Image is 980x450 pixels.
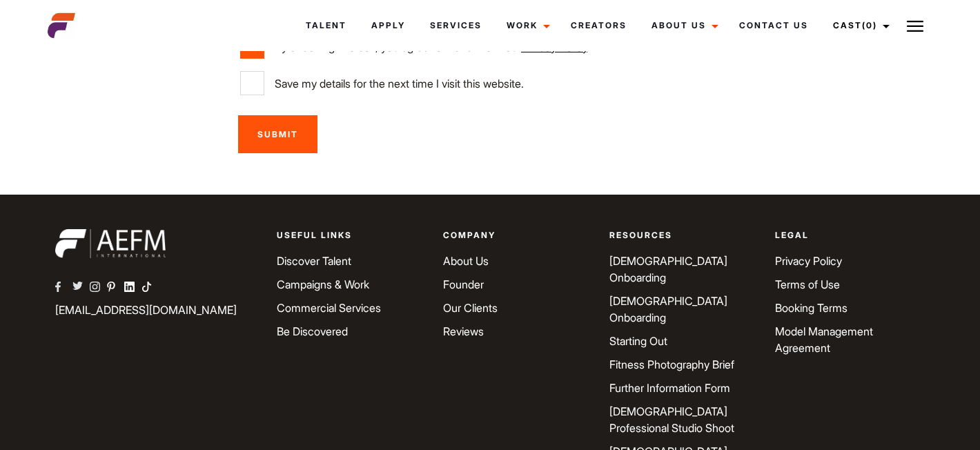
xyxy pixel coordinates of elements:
a: Campaigns & Work [277,277,369,291]
a: AEFM Linkedin [124,280,141,296]
a: AEFM Twitter [72,280,90,296]
img: Burger icon [907,18,923,35]
a: [DEMOGRAPHIC_DATA] Onboarding [609,294,727,324]
a: Terms of Use [775,277,840,291]
p: Resources [609,229,759,242]
a: Work [494,7,558,44]
input: Submit [238,115,317,153]
input: Save my details for the next time I visit this website. [240,71,264,95]
a: Apply [359,7,418,44]
a: Talent [293,7,359,44]
label: Save my details for the next time I visit this website. [240,71,740,95]
a: [EMAIL_ADDRESS][DOMAIN_NAME] [55,303,237,317]
img: aefm-brand-22-white.png [55,229,166,258]
a: AEFM TikTok [141,280,159,296]
a: Creators [558,7,639,44]
a: Privacy Policy [521,40,587,54]
a: Contact Us [727,7,821,44]
a: About Us [443,254,489,268]
img: cropped-aefm-brand-fav-22-square.png [48,12,75,39]
a: AEFM Facebook [55,280,72,296]
a: Commercial Services [277,301,381,315]
a: Be Discovered [277,324,348,338]
a: Discover Talent [277,254,351,268]
p: Company [443,229,593,242]
a: Cast(0) [821,7,898,44]
a: Reviews [443,324,484,338]
a: About Us [639,7,727,44]
a: [DEMOGRAPHIC_DATA] Onboarding [609,254,727,284]
a: Further Information Form [609,381,730,395]
a: Starting Out [609,334,667,348]
a: [DEMOGRAPHIC_DATA] Professional Studio Shoot [609,404,734,435]
a: Booking Terms [775,301,847,315]
a: Privacy Policy [775,254,842,268]
a: Founder [443,277,484,291]
a: Our Clients [443,301,498,315]
span: (0) [862,20,877,30]
a: Services [418,7,494,44]
a: AEFM Instagram [90,280,107,296]
a: AEFM Pinterest [107,280,124,296]
a: Fitness Photography Brief [609,358,734,371]
p: Useful Links [277,229,427,242]
p: Legal [775,229,925,242]
a: Model Management Agreement [775,324,873,355]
